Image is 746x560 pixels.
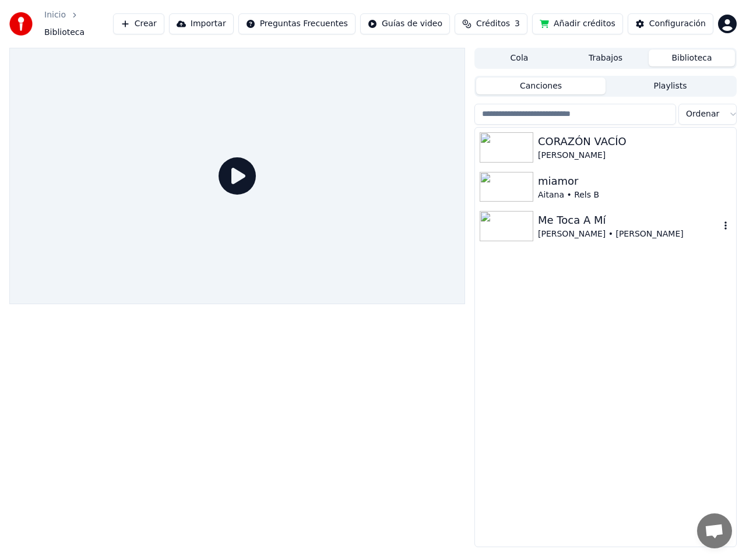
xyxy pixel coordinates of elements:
[538,228,720,240] div: [PERSON_NAME] • [PERSON_NAME]
[44,9,113,38] nav: breadcrumb
[538,133,731,150] div: CORAZÓN VACÍO
[538,150,731,161] div: [PERSON_NAME]
[476,18,510,30] span: Créditos
[169,13,234,34] button: Importar
[697,513,732,548] a: Chat abierto
[476,50,562,66] button: Cola
[628,13,713,34] button: Configuración
[455,13,527,34] button: Créditos3
[686,108,719,120] span: Ordenar
[44,9,66,21] a: Inicio
[649,50,735,66] button: Biblioteca
[113,13,164,34] button: Crear
[360,13,450,34] button: Guías de video
[476,78,606,94] button: Canciones
[649,18,706,30] div: Configuración
[538,173,731,189] div: miamor
[44,27,85,38] span: Biblioteca
[606,78,735,94] button: Playlists
[538,212,720,228] div: Me Toca A Mí
[538,189,731,201] div: Aitana • Rels B
[532,13,623,34] button: Añadir créditos
[515,18,520,30] span: 3
[9,12,33,36] img: youka
[562,50,649,66] button: Trabajos
[238,13,356,34] button: Preguntas Frecuentes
